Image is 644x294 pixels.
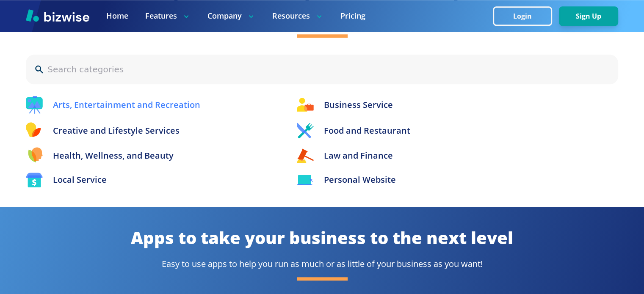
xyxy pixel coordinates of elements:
[26,226,618,249] h2: Apps to take your business to the next level
[297,173,618,188] div: Personal Website
[26,147,43,164] img: Health, Wellness, and Beauty Icon
[297,147,618,164] div: Law and Finance
[297,98,314,112] img: Business Service Icon
[559,6,618,26] button: Sign Up
[26,122,280,139] div: Creative and Lifestyle Services
[324,99,393,111] p: Business Service
[47,63,610,76] input: Search categories
[53,173,107,186] p: Local Service
[106,11,128,21] a: Home
[207,11,255,21] p: Company
[26,258,618,270] p: Easy to use apps to help you run as much or as little of your business as you want!
[26,122,43,139] img: Creative and Lifestyle Services Icon
[340,11,365,21] a: Pricing
[26,96,43,114] img: Arts, Entertainment and Recreation Icon
[297,123,314,138] img: Food and Restaurant Icon
[26,9,89,22] img: Bizwise Logo
[53,99,200,111] p: Arts, Entertainment and Recreation
[297,96,618,114] div: Business Service
[493,12,559,20] a: Login
[53,149,174,162] p: Health, Wellness, and Beauty
[297,175,314,186] img: Personal Website Icon
[26,96,280,114] div: Arts, Entertainment and Recreation
[53,124,180,137] p: Creative and Lifestyle Services
[493,6,552,26] button: Login
[324,124,410,137] p: Food and Restaurant
[145,11,191,21] p: Features
[26,173,280,188] div: Local Service
[26,173,43,188] img: Local Service Icon
[324,173,396,186] p: Personal Website
[272,11,323,21] p: Resources
[26,147,280,164] div: Health, Wellness, and Beauty
[297,122,618,139] div: Food and Restaurant
[559,12,618,20] a: Sign Up
[324,149,393,162] p: Law and Finance
[297,148,314,163] img: Law and Finance Icon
